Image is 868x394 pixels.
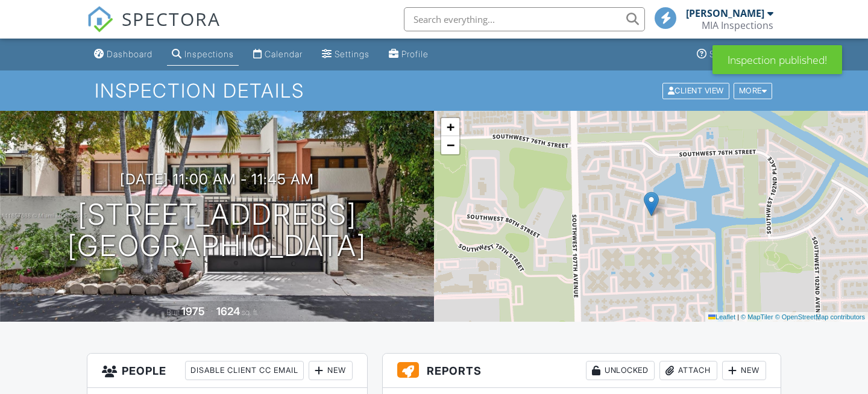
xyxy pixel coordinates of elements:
[692,43,779,66] a: Support Center
[775,313,865,321] a: © OpenStreetMap contributors
[68,199,366,263] h1: [STREET_ADDRESS] [GEOGRAPHIC_DATA]
[384,43,433,66] a: Profile
[248,43,307,66] a: Calendar
[708,313,735,321] a: Leaflet
[662,83,729,99] div: Client View
[120,171,314,187] h3: [DATE] 11:00 am - 11:45 am
[317,43,374,66] a: Settings
[709,49,774,59] div: Support Center
[401,49,429,59] div: Profile
[185,361,304,380] div: Disable Client CC Email
[404,7,645,31] input: Search everything...
[734,83,773,99] div: More
[383,354,781,388] h3: Reports
[659,361,717,380] div: Attach
[441,136,459,154] a: Zoom out
[184,49,234,59] div: Inspections
[87,6,113,33] img: The Best Home Inspection Software - Spectora
[265,49,303,59] div: Calendar
[166,308,180,317] span: Built
[737,313,739,321] span: |
[309,361,353,380] div: New
[741,313,773,321] a: © MapTiler
[447,119,454,134] span: +
[95,80,773,101] h1: Inspection Details
[242,308,259,317] span: sq. ft.
[181,305,205,317] div: 1975
[122,6,221,31] span: SPECTORA
[89,43,157,66] a: Dashboard
[722,361,766,380] div: New
[167,43,239,66] a: Inspections
[335,49,370,59] div: Settings
[644,192,659,216] img: Marker
[686,7,764,19] div: [PERSON_NAME]
[586,361,655,380] div: Unlocked
[107,49,153,59] div: Dashboard
[712,45,842,74] div: Inspection published!
[441,118,459,136] a: Zoom in
[702,19,773,31] div: MIA Inspections
[216,305,240,317] div: 1624
[87,354,367,388] h3: People
[447,137,454,152] span: −
[661,86,732,95] a: Client View
[87,16,221,42] a: SPECTORA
